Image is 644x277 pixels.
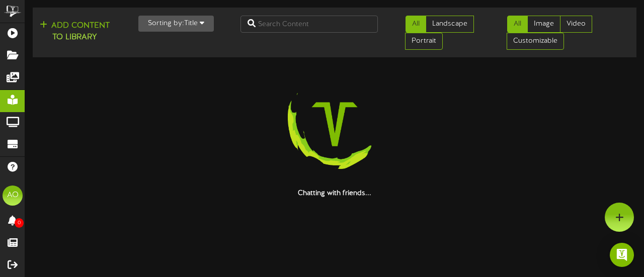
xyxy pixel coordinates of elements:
a: All [406,16,426,33]
span: 0 [15,218,24,228]
a: Customizable [507,33,564,50]
button: Sorting by:Title [138,16,214,32]
input: Search Content [240,16,378,33]
a: Portrait [405,33,443,50]
a: Video [560,16,592,33]
div: AO [3,186,23,206]
a: Image [527,16,560,33]
button: Add Contentto Library [37,20,113,44]
img: loading-spinner-3.png [270,60,399,189]
strong: Chatting with friends... [298,190,371,197]
a: Landscape [426,16,474,33]
a: All [507,16,528,33]
div: Open Intercom Messenger [610,243,634,267]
